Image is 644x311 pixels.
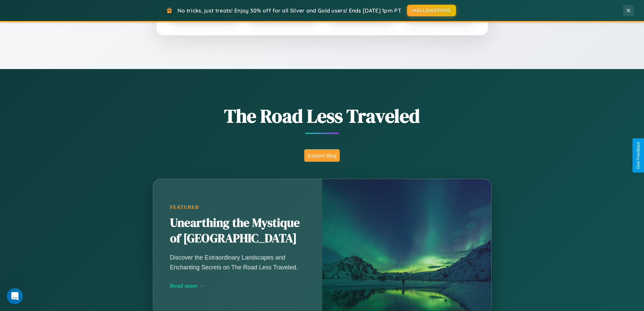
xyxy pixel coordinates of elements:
h1: The Road Less Traveled [119,103,525,129]
div: Featured [170,204,305,210]
div: Give Feedback [636,142,641,169]
div: Read more → [170,282,305,289]
iframe: Intercom live chat [7,288,23,304]
button: Explore Blog [304,149,340,162]
h2: Unearthing the Mystique of [GEOGRAPHIC_DATA] [170,215,305,246]
p: Discover the Extraordinary Landscapes and Enchanting Secrets on The Road Less Traveled. [170,253,305,272]
button: HALLOWEEN30 [407,5,456,16]
span: No tricks, just treats! Enjoy 30% off for all Silver and Gold users! Ends [DATE] 1pm PT. [177,7,402,14]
